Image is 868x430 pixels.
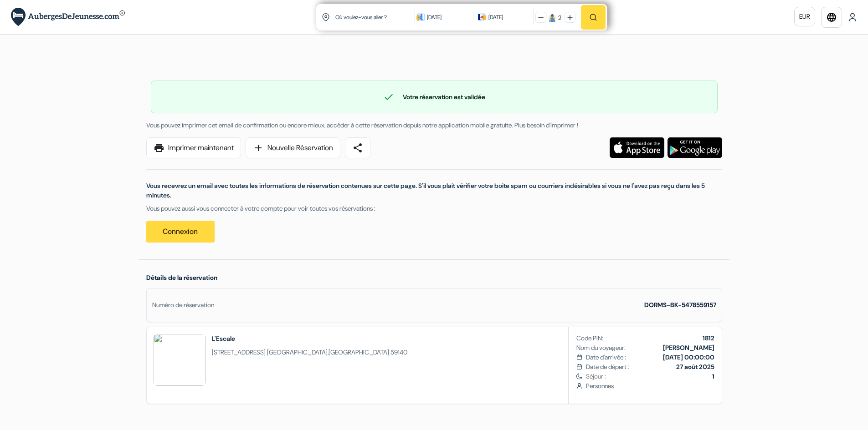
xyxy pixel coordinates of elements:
img: plus [567,15,573,20]
div: Votre réservation est validée [151,91,717,102]
h2: L'Escale [212,334,407,343]
span: add [253,142,264,153]
div: 2 [558,13,561,23]
p: Vous recevrez un email avec toutes les informations de réservation contenues sur cette page. S'il... [146,181,722,200]
span: Date d'arrivée : [586,353,626,362]
b: 1 [712,372,714,380]
div: Numéro de réservation [152,300,214,310]
strong: DORMS-BK-5478559157 [644,301,716,309]
a: language [821,7,842,28]
b: [DATE] 00:00:00 [663,353,714,361]
img: Téléchargez l'application gratuite [610,137,664,158]
a: printImprimer maintenant [146,137,241,158]
span: [GEOGRAPHIC_DATA] [267,348,328,356]
a: share [345,137,370,158]
span: Code PIN: [576,334,603,343]
span: [GEOGRAPHIC_DATA] [329,348,389,356]
b: [PERSON_NAME] [663,344,714,352]
p: Vous pouvez aussi vous connecter à votre compte pour voir toutes vos réservations : [146,204,722,213]
span: 59140 [390,348,407,356]
input: Ville, université ou logement [334,6,417,28]
img: AGYLNQUwBjQBNVQ3 [154,334,205,386]
img: User Icon [848,13,857,22]
span: print [154,142,164,153]
span: check [383,91,394,102]
span: Nom du voyageur: [576,343,626,353]
i: language [826,12,837,23]
div: [DATE] [427,13,468,22]
div: [DATE] [488,13,503,22]
img: calendarIcon icon [416,13,425,21]
b: 27 août 2025 [676,363,714,371]
span: Détails de la réservation [146,273,217,282]
span: Vous pouvez imprimer cet email de confirmation ou encore mieux, accéder à cette réservation depui... [146,121,578,129]
span: Date de départ : [586,362,629,372]
img: minus [538,15,544,20]
a: addNouvelle Réservation [246,137,340,158]
span: share [352,142,363,153]
img: calendarIcon icon [478,13,486,21]
b: 1812 [703,334,714,342]
img: Téléchargez l'application gratuite [668,137,722,158]
img: AubergesDeJeunesse.com [11,8,125,26]
span: [STREET_ADDRESS] [212,348,266,356]
span: Séjour : [586,372,714,381]
a: Connexion [146,221,215,243]
img: location icon [322,13,330,21]
span: , [212,348,407,357]
a: EUR [794,7,815,26]
img: guest icon [548,14,556,22]
span: Personnes [586,381,714,391]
